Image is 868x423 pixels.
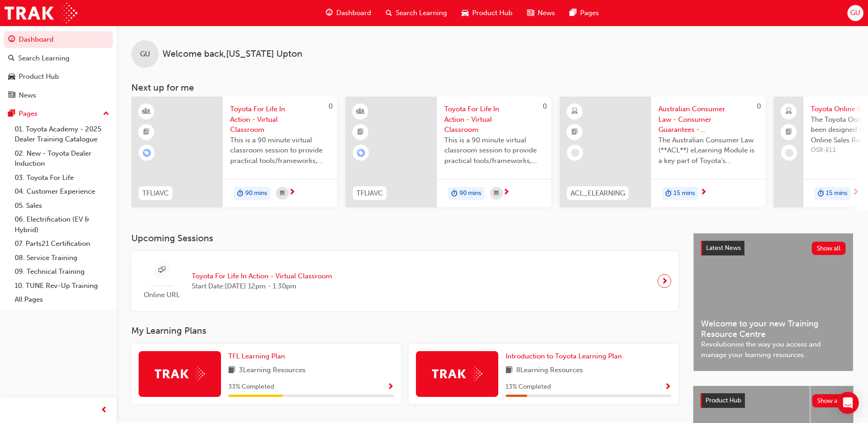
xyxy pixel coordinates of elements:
button: DashboardSearch LearningProduct HubNews [4,29,113,105]
span: 0 [329,102,333,110]
img: Trak [5,3,77,23]
span: laptop-icon [786,106,792,118]
a: 07. Parts21 Certification [11,237,113,251]
a: 06. Electrification (EV & Hybrid) [11,212,113,237]
img: Trak [432,367,482,381]
span: This is a 90 minute virtual classroom session to provide practical tools/frameworks, behaviours a... [230,135,330,166]
span: Product Hub [472,8,512,18]
span: booktick-icon [357,126,364,138]
div: Pages [19,108,38,119]
a: Latest NewsShow allWelcome to your new Training Resource CentreRevolutionise the way you access a... [693,233,853,371]
span: news-icon [527,7,534,19]
span: Toyota For Life In Action - Virtual Classroom [230,104,330,135]
span: 90 mins [245,188,267,199]
a: Introduction to Toyota Learning Plan [506,351,625,362]
span: Welcome to your new Training Resource Centre [701,319,846,339]
h3: Next up for me [117,82,868,93]
button: Show all [812,242,846,255]
a: car-iconProduct Hub [454,4,520,22]
span: next-icon [852,189,859,197]
span: This is a 90 minute virtual classroom session to provide practical tools/frameworks, behaviours a... [444,135,544,166]
img: Trak [155,367,205,381]
span: Show Progress [387,383,394,391]
span: duration-icon [451,188,458,200]
span: search-icon [386,7,392,19]
h3: Upcoming Sessions [131,233,679,244]
span: book-icon [506,365,512,376]
span: duration-icon [665,188,672,200]
span: car-icon [462,7,469,19]
span: TFLIAVC [356,188,383,199]
span: 0 [757,102,761,110]
span: Toyota For Life In Action - Virtual Classroom [444,104,544,135]
span: learningResourceType_ELEARNING-icon [571,106,578,118]
span: prev-icon [101,405,108,416]
div: News [19,90,36,101]
a: 0ACL_ELEARNINGAustralian Consumer Law - Consumer Guarantees - eLearning moduleThe Australian Cons... [560,97,766,207]
span: next-icon [661,275,668,287]
span: calendar-icon [494,188,499,199]
span: Dashboard [336,8,371,18]
span: learningRecordVerb_ENROLL-icon [143,149,151,157]
span: ACL_ELEARNING [571,188,625,199]
span: learningRecordVerb_NONE-icon [785,149,793,157]
span: learningResourceType_INSTRUCTOR_LED-icon [143,106,150,118]
button: Show all [812,394,846,407]
a: Product Hub [4,68,113,85]
div: Search Learning [18,53,70,64]
a: news-iconNews [520,4,562,22]
button: GU [847,5,863,21]
span: booktick-icon [786,126,792,138]
span: 13 % Completed [506,382,551,392]
button: Show Progress [664,381,671,393]
span: 15 mins [826,188,847,199]
span: learningRecordVerb_NONE-icon [571,149,579,157]
span: TFLIAVC [142,188,169,199]
button: Show Progress [387,381,394,393]
span: Product Hub [706,396,741,404]
span: 0 [543,102,547,110]
a: search-iconSearch Learning [378,4,454,22]
a: 02. New - Toyota Dealer Induction [11,146,113,171]
span: 90 mins [459,188,481,199]
span: duration-icon [818,188,824,200]
span: guage-icon [8,36,15,44]
span: Latest News [706,244,741,252]
a: 03. Toyota For Life [11,171,113,185]
span: sessionType_ONLINE_URL-icon [158,265,165,276]
span: car-icon [8,73,15,81]
span: TFL Learning Plan [228,352,285,360]
a: News [4,87,113,104]
span: next-icon [289,189,296,197]
span: booktick-icon [571,126,578,138]
button: Pages [4,105,113,122]
a: pages-iconPages [562,4,606,22]
span: GU [140,49,150,60]
a: 10. TUNE Rev-Up Training [11,279,113,293]
span: Show Progress [664,383,671,391]
span: up-icon [103,108,109,120]
span: booktick-icon [143,126,150,138]
a: All Pages [11,293,113,307]
span: Welcome back , [US_STATE] Upton [162,49,302,60]
span: The Australian Consumer Law (**ACL**) eLearning Module is a key part of Toyota’s compliance progr... [658,135,758,166]
span: calendar-icon [280,188,285,199]
a: 0TFLIAVCToyota For Life In Action - Virtual ClassroomThis is a 90 minute virtual classroom sessio... [345,97,551,207]
span: pages-icon [570,7,577,19]
span: next-icon [700,189,707,197]
span: learningResourceType_INSTRUCTOR_LED-icon [357,106,364,118]
span: search-icon [8,54,15,63]
a: Product HubShow all [701,393,846,408]
span: duration-icon [237,188,243,200]
a: 09. Technical Training [11,265,113,279]
a: Online URLToyota For Life In Action - Virtual ClassroomStart Date:[DATE] 12pm - 1:30pm [139,259,671,304]
a: Search Learning [4,50,113,67]
span: guage-icon [326,7,333,19]
span: Search Learning [396,8,447,18]
span: pages-icon [8,110,15,118]
a: 0TFLIAVCToyota For Life In Action - Virtual ClassroomThis is a 90 minute virtual classroom sessio... [131,97,337,207]
span: 15 mins [674,188,695,199]
span: learningRecordVerb_ENROLL-icon [357,149,365,157]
